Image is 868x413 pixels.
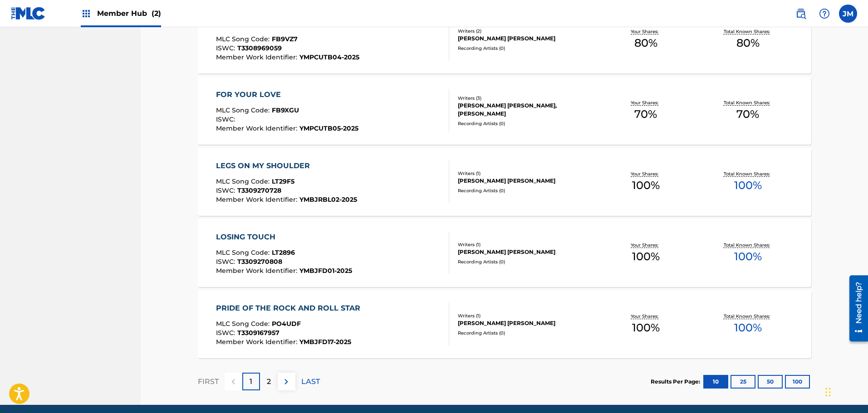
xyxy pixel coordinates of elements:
[724,28,772,35] p: Total Known Shares:
[724,242,772,248] p: Total Known Shares:
[272,106,299,114] span: FB9XGU
[825,379,831,406] div: Drag
[198,148,811,216] a: LEGS ON MY SHOULDERMLC Song Code:LT29F5ISWC:T3309270728Member Work Identifier:YMBJRBL02-2025Write...
[736,106,759,122] span: 70 %
[216,177,272,185] span: MLC Song Code :
[458,102,595,118] div: [PERSON_NAME] [PERSON_NAME], [PERSON_NAME]
[634,35,657,51] span: 80 %
[216,160,357,171] div: LEGS ON MY SHOULDER
[724,99,772,106] p: Total Known Shares:
[631,313,661,320] p: Your Shares:
[299,195,357,204] span: YMBJRBL02-2025
[216,44,237,52] span: ISWC :
[731,375,755,389] button: 25
[736,35,760,51] span: 80 %
[198,77,811,145] a: FOR YOUR LOVEMLC Song Code:FB9XGUISWC:Member Work Identifier:YMPCUTB05-2025Writers (3)[PERSON_NAM...
[216,35,272,43] span: MLC Song Code :
[703,375,728,389] button: 10
[216,338,299,346] span: Member Work Identifier :
[216,320,272,328] span: MLC Song Code :
[631,99,661,106] p: Your Shares:
[785,375,810,389] button: 100
[458,120,595,127] div: Recording Artists ( 0 )
[632,320,660,336] span: 100 %
[216,303,365,314] div: PRIDE OF THE ROCK AND ROLL STAR
[734,177,762,194] span: 100 %
[632,177,660,194] span: 100 %
[272,320,301,328] span: PO4UDF
[734,248,762,265] span: 100 %
[216,329,237,337] span: ISWC :
[237,258,282,266] span: T3309270808
[792,5,810,23] a: Public Search
[11,7,46,20] img: MLC Logo
[267,376,271,387] p: 2
[632,248,660,265] span: 100 %
[301,376,320,387] p: LAST
[237,44,282,52] span: T3308969059
[198,290,811,358] a: PRIDE OF THE ROCK AND ROLL STARMLC Song Code:PO4UDFISWC:T3309167957Member Work Identifier:YMBJFD1...
[458,312,595,319] div: Writers ( 1 )
[216,106,272,114] span: MLC Song Code :
[458,248,595,256] div: [PERSON_NAME] [PERSON_NAME]
[631,170,661,177] p: Your Shares:
[634,106,657,122] span: 70 %
[724,313,772,320] p: Total Known Shares:
[631,242,661,248] p: Your Shares:
[272,248,295,257] span: LT2896
[272,177,294,185] span: LT29F5
[458,177,595,185] div: [PERSON_NAME] [PERSON_NAME]
[823,369,868,413] iframe: Chat Widget
[631,28,661,35] p: Your Shares:
[216,186,237,194] span: ISWC :
[97,8,161,19] span: Member Hub
[237,329,280,337] span: T3309167957
[216,248,272,257] span: MLC Song Code :
[216,195,299,204] span: Member Work Identifier :
[299,124,358,132] span: YMPCUTB05-2025
[458,95,595,102] div: Writers ( 3 )
[299,267,352,275] span: YMBJFD01-2025
[198,5,811,73] a: FOR [PERSON_NAME]MLC Song Code:FB9VZ7ISWC:T3308969059Member Work Identifier:YMPCUTB04-2025Writers...
[216,258,237,266] span: ISWC :
[237,186,281,194] span: T3309270728
[758,375,783,389] button: 50
[216,53,299,61] span: Member Work Identifier :
[458,28,595,34] div: Writers ( 2 )
[216,115,237,123] span: ISWC :
[734,320,762,336] span: 100 %
[81,8,92,19] img: Top Rightsholders
[458,330,595,336] div: Recording Artists ( 0 )
[458,241,595,248] div: Writers ( 1 )
[843,272,868,345] iframe: Resource Center
[216,232,352,243] div: LOSING TOUCH
[458,34,595,43] div: [PERSON_NAME] [PERSON_NAME]
[795,8,806,19] img: search
[651,378,702,386] p: Results Per Page:
[724,170,772,177] p: Total Known Shares:
[198,376,219,387] p: FIRST
[272,35,298,43] span: FB9VZ7
[250,376,252,387] p: 1
[198,219,811,287] a: LOSING TOUCHMLC Song Code:LT2896ISWC:T3309270808Member Work Identifier:YMBJFD01-2025Writers (1)[P...
[216,267,299,275] span: Member Work Identifier :
[152,9,161,18] span: (2)
[458,187,595,194] div: Recording Artists ( 0 )
[299,53,359,61] span: YMPCUTB04-2025
[216,124,299,132] span: Member Work Identifier :
[458,258,595,265] div: Recording Artists ( 0 )
[458,170,595,177] div: Writers ( 1 )
[458,45,595,52] div: Recording Artists ( 0 )
[281,376,292,387] img: right
[299,338,351,346] span: YMBJFD17-2025
[839,5,857,23] div: User Menu
[815,5,834,23] div: Help
[458,319,595,327] div: [PERSON_NAME] [PERSON_NAME]
[819,8,830,19] img: help
[216,89,358,100] div: FOR YOUR LOVE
